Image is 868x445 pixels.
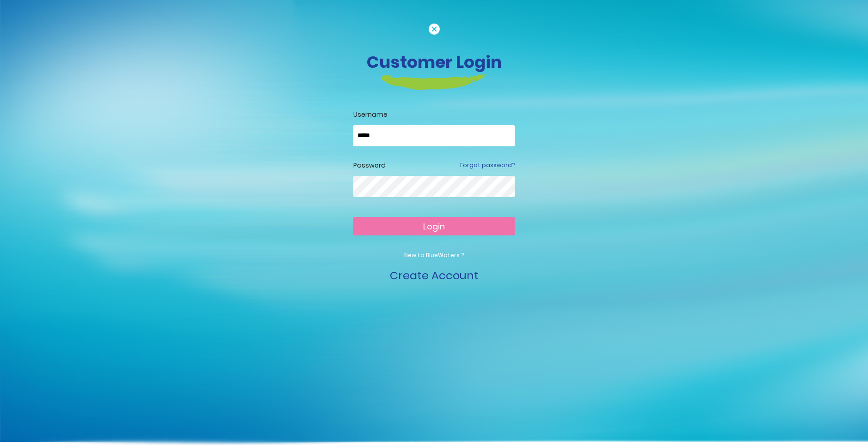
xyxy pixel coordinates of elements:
[353,251,515,259] p: New to BlueWaters ?
[429,24,440,35] img: cancel
[390,268,479,283] a: Create Account
[353,217,515,235] button: Login
[353,110,515,120] label: Username
[460,161,515,169] a: Forgot password?
[178,52,691,72] h3: Customer Login
[423,221,445,232] span: Login
[353,161,386,170] label: Password
[381,74,487,90] img: login-heading-border.png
